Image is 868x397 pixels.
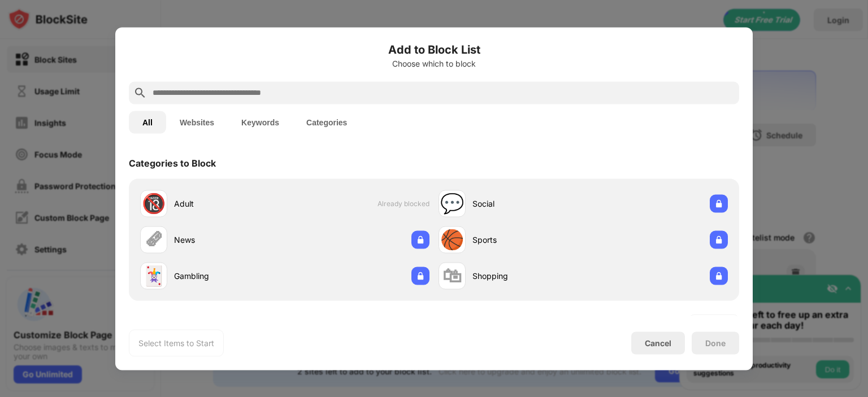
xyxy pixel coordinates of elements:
[705,338,726,347] div: Done
[144,228,163,251] div: 🗞
[133,86,147,99] img: search.svg
[174,270,285,282] div: Gambling
[142,192,166,215] div: 🔞
[472,198,583,210] div: Social
[129,41,739,58] h6: Add to Block List
[142,264,166,287] div: 🃏
[440,192,464,215] div: 💬
[440,228,464,251] div: 🏀
[174,198,285,210] div: Adult
[174,234,285,246] div: News
[138,337,214,348] div: Select Items to Start
[228,111,293,133] button: Keywords
[442,264,462,287] div: 🛍
[293,111,361,133] button: Categories
[377,199,429,208] span: Already blocked
[166,111,228,133] button: Websites
[472,270,583,282] div: Shopping
[129,157,216,168] div: Categories to Block
[472,234,583,246] div: Sports
[129,111,166,133] button: All
[645,338,671,348] div: Cancel
[129,59,739,68] div: Choose which to block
